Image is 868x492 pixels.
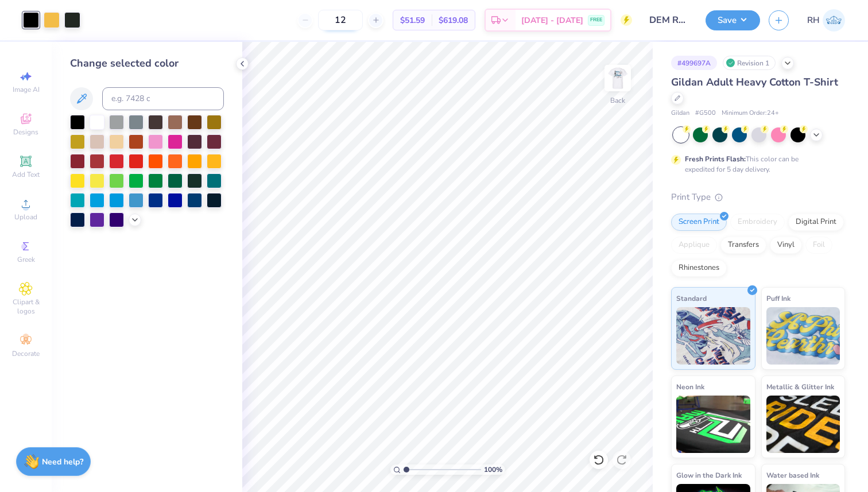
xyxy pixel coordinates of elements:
span: $619.08 [439,14,468,26]
span: $51.59 [400,14,425,26]
span: Gildan Adult Heavy Cotton T-Shirt [671,75,838,89]
span: Clipart & logos [6,297,46,316]
span: [DATE] - [DATE] [521,14,583,26]
input: – – [318,10,363,30]
div: Revision 1 [723,56,776,70]
span: Image AI [13,85,40,94]
div: Foil [805,237,832,254]
div: Back [610,95,625,106]
button: Save [706,10,760,30]
div: This color can be expedited for 5 day delivery. [685,154,826,175]
div: Applique [671,237,717,254]
img: Puff Ink [766,307,840,365]
span: Designs [13,127,38,137]
div: Print Type [671,191,845,204]
span: Water based Ink [766,469,819,481]
div: # 499697A [671,56,717,70]
span: FREE [590,16,602,24]
div: Change selected color [70,56,224,71]
span: Decorate [12,349,40,358]
img: Neon Ink [676,396,750,453]
span: Puff Ink [766,292,790,304]
span: Neon Ink [676,381,704,393]
div: Digital Print [788,214,844,231]
img: Standard [676,307,750,365]
strong: Need help? [42,456,83,467]
span: 100 % [484,464,502,475]
input: Untitled Design [641,9,697,32]
strong: Fresh Prints Flash: [685,154,746,164]
div: Embroidery [730,214,785,231]
span: # G500 [695,109,716,118]
span: RH [807,14,820,27]
span: Minimum Order: 24 + [722,109,779,118]
div: Vinyl [770,237,802,254]
a: RH [807,9,845,32]
span: Add Text [12,170,40,179]
img: Ryen Heigley [823,9,845,32]
span: Glow in the Dark Ink [676,469,742,481]
div: Transfers [720,237,766,254]
input: e.g. 7428 c [102,87,224,110]
span: Standard [676,292,707,304]
span: Upload [14,212,37,222]
span: Metallic & Glitter Ink [766,381,834,393]
img: Metallic & Glitter Ink [766,396,840,453]
img: Back [606,67,629,90]
div: Rhinestones [671,259,727,277]
span: Greek [17,255,35,264]
span: Gildan [671,109,689,118]
div: Screen Print [671,214,727,231]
